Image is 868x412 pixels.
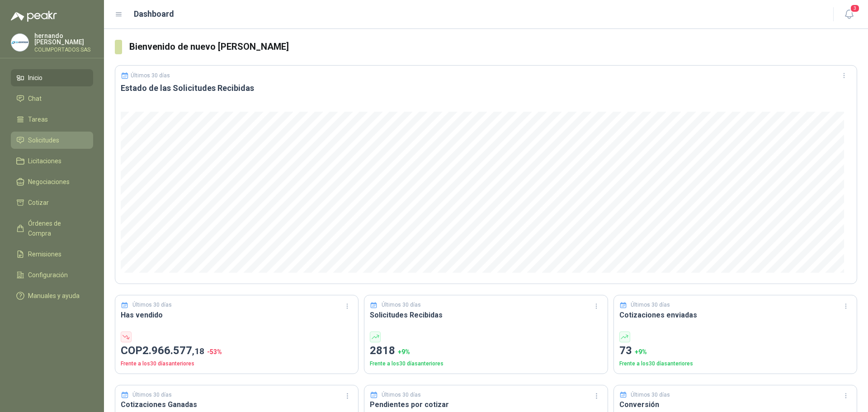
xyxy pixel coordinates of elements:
a: Negociaciones [11,173,93,190]
a: Solicitudes [11,132,93,149]
img: Logo peakr [11,11,57,22]
p: Últimos 30 días [382,301,421,309]
span: Licitaciones [28,156,61,166]
span: Manuales y ayuda [28,291,80,301]
h3: Cotizaciones Ganadas [121,399,353,410]
a: Cotizar [11,194,93,211]
p: Últimos 30 días [631,301,670,309]
span: Solicitudes [28,135,59,145]
a: Manuales y ayuda [11,287,93,304]
p: Últimos 30 días [131,72,170,79]
p: Frente a los 30 días anteriores [121,360,353,368]
h3: Estado de las Solicitudes Recibidas [121,83,851,94]
span: Negociaciones [28,177,70,187]
span: ,18 [192,346,204,356]
p: Frente a los 30 días anteriores [619,360,851,368]
p: 73 [619,342,851,360]
span: Inicio [28,73,42,83]
p: hernando [PERSON_NAME] [34,33,93,45]
h3: Solicitudes Recibidas [370,309,602,321]
p: Últimos 30 días [382,391,421,399]
button: 3 [841,6,857,23]
span: + 9 % [398,348,410,355]
h3: Has vendido [121,309,353,321]
span: 2.966.577 [142,344,204,357]
span: Órdenes de Compra [28,218,85,238]
p: Últimos 30 días [132,391,172,399]
span: + 9 % [635,348,647,355]
h3: Conversión [619,399,851,410]
a: Tareas [11,111,93,128]
h3: Cotizaciones enviadas [619,309,851,321]
h3: Pendientes por cotizar [370,399,602,410]
span: 3 [850,4,860,13]
a: Configuración [11,266,93,284]
span: -53 % [207,348,222,355]
span: Remisiones [28,249,61,259]
p: COLIMPORTADOS SAS [34,47,93,52]
p: Frente a los 30 días anteriores [370,360,602,368]
a: Inicio [11,69,93,86]
p: Últimos 30 días [132,301,172,309]
p: 2818 [370,342,602,360]
span: Cotizar [28,198,49,208]
h1: Dashboard [134,8,174,20]
span: Tareas [28,114,48,124]
p: Últimos 30 días [631,391,670,399]
a: Licitaciones [11,152,93,170]
p: COP [121,342,353,360]
img: Company Logo [11,34,28,51]
span: Chat [28,94,42,104]
a: Órdenes de Compra [11,215,93,242]
a: Remisiones [11,246,93,263]
span: Configuración [28,270,68,280]
a: Chat [11,90,93,107]
h3: Bienvenido de nuevo [PERSON_NAME] [129,40,857,54]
